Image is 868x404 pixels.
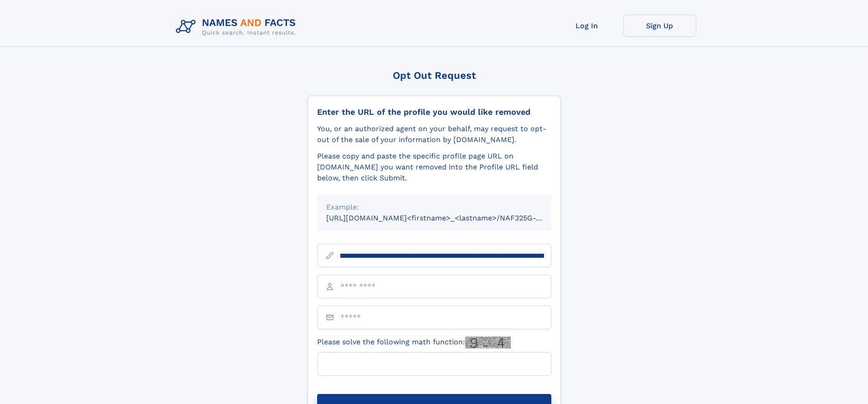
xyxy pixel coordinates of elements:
[317,337,511,348] label: Please solve the following math function:
[326,214,569,222] small: [URL][DOMAIN_NAME]<firstname>_<lastname>/NAF325G-xxxxxxxx
[623,15,696,37] a: Sign Up
[308,70,561,81] div: Opt Out Request
[172,15,303,39] img: Logo Names and Facts
[317,123,551,145] div: You, or an authorized agent on your behalf, may request to opt-out of the sale of your informatio...
[326,202,542,213] div: Example:
[317,107,551,117] div: Enter the URL of the profile you would like removed
[317,151,551,184] div: Please copy and paste the specific profile page URL on [DOMAIN_NAME] you want removed into the Pr...
[550,15,623,37] a: Log In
